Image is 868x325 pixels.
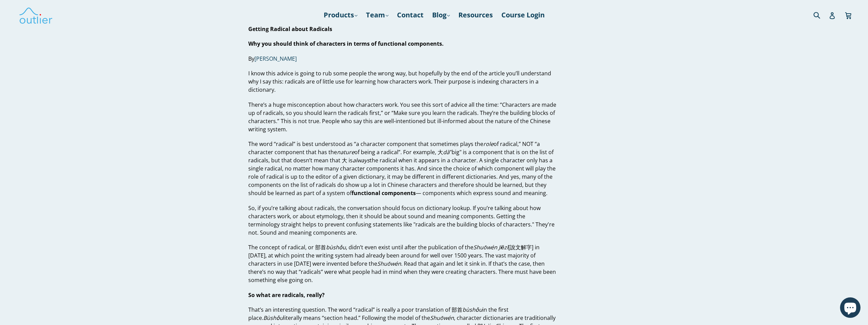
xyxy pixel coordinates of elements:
a: Products [320,9,361,21]
em: bùshǒu [326,243,346,251]
a: Contact [394,9,427,21]
p: So, if you’re talking about radicals, the conversation should focus on dictionary lookup. If you’... [248,204,556,237]
em: Shuōwén [430,314,454,322]
em: bùshǒu [462,306,482,313]
strong: functional components [352,189,416,197]
p: The concept of radical, or 部首 , didn’t even exist until after the publication of the [說文解字] in [D... [248,243,556,284]
a: Blog [429,9,453,21]
em: Shuōwén Jiězì [473,243,509,251]
em: always [353,157,370,164]
a: Team [363,9,392,21]
strong: So what are radicals, really? [248,291,325,299]
a: Course Login [498,9,548,21]
em: role [483,140,494,148]
a: [PERSON_NAME] [254,55,297,63]
strong: Why you should think of characters in terms of functional components. [248,40,444,47]
input: Search [812,8,830,22]
em: dà [443,148,450,156]
p: By [248,55,556,63]
img: Outlier Linguistics [19,5,53,25]
em: Shuōwén [377,260,401,267]
em: nature [337,148,354,156]
inbox-online-store-chat: Shopify online store chat [838,297,863,320]
em: Bùshǒu [263,314,283,322]
p: I know this advice is going to rub some people the wrong way, but hopefully by the end of the art... [248,69,556,94]
p: The word “radical” is best understood as “a character component that sometimes plays the of radic... [248,140,556,197]
a: Resources [455,9,496,21]
p: There’s a huge misconception about how characters work. You see this sort of advice all the time:... [248,101,556,133]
